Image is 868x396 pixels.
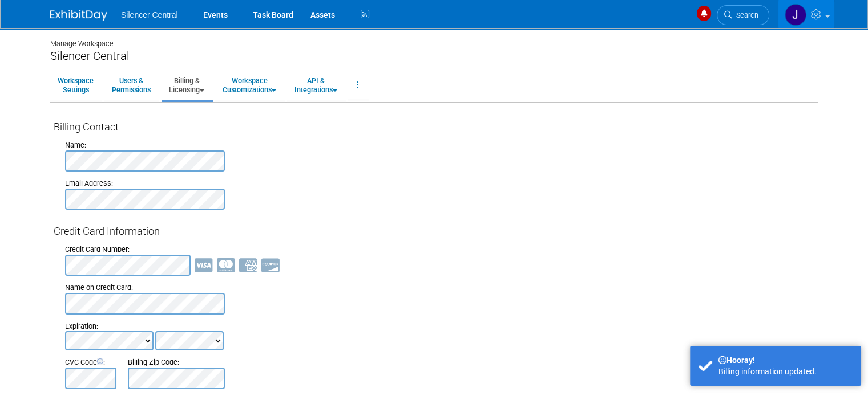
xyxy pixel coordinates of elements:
[718,354,853,366] div: Hooray!
[65,140,814,150] div: Name:
[718,366,853,377] div: Billing information updated.
[54,120,814,134] div: Billing Contact
[215,71,284,99] a: WorkspaceCustomizations
[65,244,814,255] div: Credit Card Number:
[104,71,158,99] a: Users &Permissions
[162,71,212,99] a: Billing &Licensing
[65,321,814,332] div: Expiration:
[50,10,107,21] img: ExhibitDay
[65,178,814,189] div: Email Address:
[50,28,818,49] div: Manage Workspace
[65,357,116,368] div: CVC Code :
[50,71,101,99] a: WorkspaceSettings
[50,49,818,63] div: Silencer Central
[717,5,769,25] a: Search
[121,10,178,19] span: Silencer Central
[732,11,758,19] span: Search
[785,4,806,26] img: Jessica Crawford
[287,71,345,99] a: API &Integrations
[54,224,814,239] div: Credit Card Information
[128,357,225,368] div: Billing Zip Code:
[65,283,814,293] div: Name on Credit Card:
